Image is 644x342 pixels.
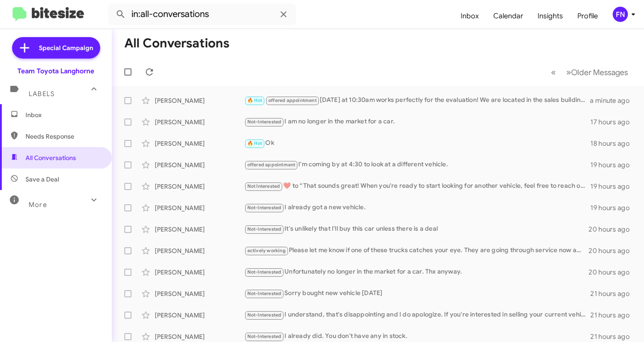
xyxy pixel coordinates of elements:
[244,117,590,127] div: I am no longer in the market for a car.
[155,203,244,212] div: [PERSON_NAME]
[590,311,637,320] div: 21 hours ago
[590,203,637,212] div: 19 hours ago
[247,183,280,189] span: Not Interested
[590,139,637,148] div: 18 hours ago
[247,248,286,253] span: actively working
[613,7,628,22] div: FN
[25,132,102,141] span: Needs Response
[589,246,637,255] div: 20 hours ago
[453,3,486,29] a: Inbox
[589,225,637,234] div: 20 hours ago
[561,63,633,81] button: Next
[244,181,590,191] div: ​❤️​ to “ That sounds great! When you're ready to start looking for another vehicle, feel free to...
[155,225,244,234] div: [PERSON_NAME]
[247,162,296,168] span: offered appointment
[247,226,282,232] span: Not-Interested
[39,43,93,52] span: Special Campaign
[244,310,590,320] div: I understand, that's disappointing and I do apologize. If you're interested in selling your curre...
[247,140,263,146] span: 🔥 Hot
[486,3,530,29] a: Calendar
[155,268,244,277] div: [PERSON_NAME]
[247,334,282,339] span: Not-Interested
[570,3,605,29] a: Profile
[566,67,571,78] span: »
[244,267,589,277] div: Unfortunately no longer in the market for a car. Thx anyway.
[244,331,590,342] div: I already did. You don't have any in stock.
[590,289,637,298] div: 21 hours ago
[244,245,589,256] div: Please let me know if one of these trucks catches your eye. They are going through service now an...
[590,332,637,341] div: 21 hours ago
[530,3,570,29] a: Insights
[244,203,590,213] div: I already got a new vehicle.
[247,291,282,296] span: Not-Interested
[247,269,282,275] span: Not-Interested
[155,311,244,320] div: [PERSON_NAME]
[571,68,628,77] span: Older Messages
[155,96,244,105] div: [PERSON_NAME]
[247,205,282,211] span: Not-Interested
[605,7,634,22] button: FN
[108,4,296,25] input: Search
[247,97,263,103] span: 🔥 Hot
[590,96,637,105] div: a minute ago
[590,118,637,127] div: 17 hours ago
[155,160,244,169] div: [PERSON_NAME]
[17,67,94,76] div: Team Toyota Langhorne
[25,153,76,162] span: All Conversations
[546,63,633,81] nav: Page navigation example
[155,246,244,255] div: [PERSON_NAME]
[244,138,590,148] div: Ok
[155,182,244,191] div: [PERSON_NAME]
[155,139,244,148] div: [PERSON_NAME]
[247,312,282,318] span: Not-Interested
[124,36,229,51] h1: All Conversations
[25,175,59,184] span: Save a Deal
[244,160,590,170] div: I'm coming by at 4:30 to look at a different vehicle.
[155,289,244,298] div: [PERSON_NAME]
[546,63,561,81] button: Previous
[551,67,556,78] span: «
[29,90,55,98] span: Labels
[244,95,590,106] div: [DATE] at 10:30am works perfectly for the evaluation! We are located in the sales building. [STRE...
[247,119,282,125] span: Not-Interested
[268,97,317,103] span: offered appointment
[12,37,100,59] a: Special Campaign
[244,224,589,234] div: It's unlikely that I'll buy this car unless there is a deal
[155,332,244,341] div: [PERSON_NAME]
[29,201,47,209] span: More
[589,268,637,277] div: 20 hours ago
[25,110,102,119] span: Inbox
[590,182,637,191] div: 19 hours ago
[590,160,637,169] div: 19 hours ago
[155,118,244,127] div: [PERSON_NAME]
[244,288,590,299] div: Sorry bought new vehicle [DATE]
